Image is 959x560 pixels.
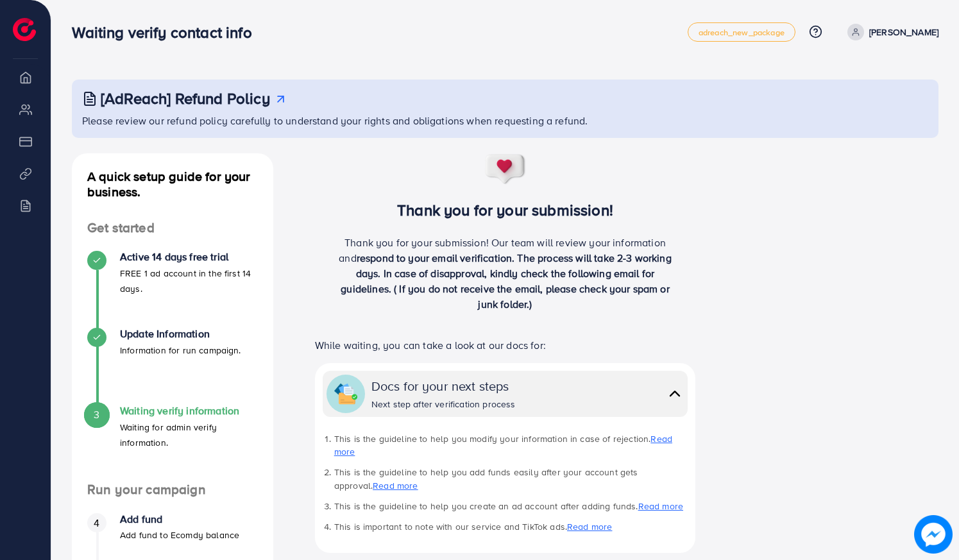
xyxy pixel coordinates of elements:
[371,377,516,395] div: Docs for your next steps
[638,500,683,513] a: Read more
[72,405,273,482] li: Waiting verify information
[72,328,273,405] li: Update Information
[334,520,688,533] li: This is important to note with our service and TikTok ads.
[120,405,258,417] h4: Waiting verify information
[72,169,273,199] h4: A quick setup guide for your business.
[120,513,239,525] h4: Add fund
[688,22,795,42] a: adreach_new_package
[567,520,612,533] a: Read more
[484,153,527,185] img: success
[914,515,953,554] img: image
[334,466,688,492] li: This is the guideline to help you add funds easily after your account gets approval.
[120,266,258,296] p: FREE 1 ad account in the first 14 days.
[869,24,938,40] p: [PERSON_NAME]
[334,382,357,405] img: collapse
[72,220,273,236] h4: Get started
[94,516,99,530] span: 4
[334,432,688,459] li: This is the guideline to help you modify your information in case of rejection.
[315,337,696,353] p: While waiting, you can take a look at our docs for:
[341,251,672,311] span: respond to your email verification. The process will take 2-3 working days. In case of disapprova...
[373,479,418,492] a: Read more
[294,201,717,219] h3: Thank you for your submission!
[72,23,262,42] h3: Waiting verify contact info
[72,251,273,328] li: Active 14 days free trial
[13,18,36,41] img: logo
[72,482,273,498] h4: Run your campaign
[371,398,516,411] div: Next step after verification process
[336,235,675,312] p: Thank you for your submission! Our team will review your information and
[666,384,684,403] img: collapse
[120,251,258,263] h4: Active 14 days free trial
[334,500,688,513] li: This is the guideline to help you create an ad account after adding funds.
[334,432,672,458] a: Read more
[120,527,239,543] p: Add fund to Ecomdy balance
[699,28,785,37] span: adreach_new_package
[120,420,258,450] p: Waiting for admin verify information.
[94,407,99,422] span: 3
[120,343,241,358] p: Information for run campaign.
[101,89,270,108] h3: [AdReach] Refund Policy
[842,24,938,40] a: [PERSON_NAME]
[82,113,931,128] p: Please review our refund policy carefully to understand your rights and obligations when requesti...
[120,328,241,340] h4: Update Information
